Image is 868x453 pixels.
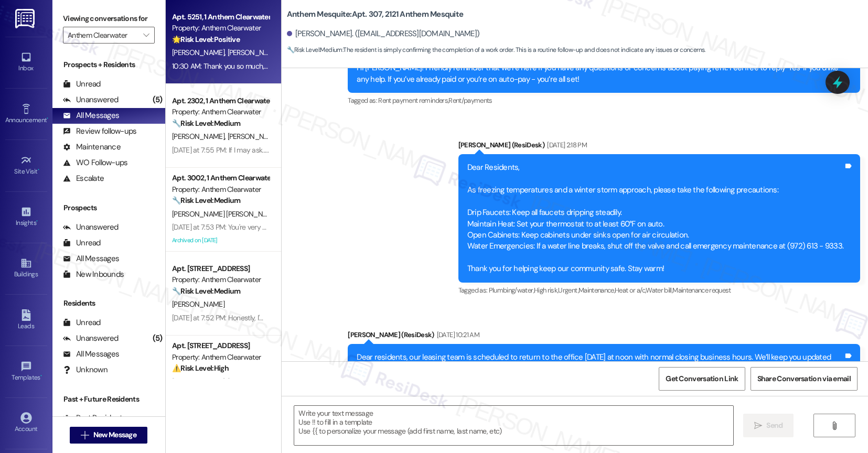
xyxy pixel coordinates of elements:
span: [PERSON_NAME] [227,132,280,141]
div: WO Follow-ups [63,157,127,168]
span: [PERSON_NAME] [227,48,280,57]
div: Property: Anthem Clearwater [172,274,269,285]
a: Leads [5,306,47,335]
div: All Messages [63,349,119,360]
a: Insights • [5,203,47,231]
i:  [143,31,149,39]
a: Buildings [5,254,47,283]
span: High risk , [534,286,559,295]
div: Unread [63,238,101,249]
span: Send [766,420,783,431]
div: Tagged as: [458,283,860,298]
span: [PERSON_NAME] [227,377,280,386]
i:  [81,431,89,439]
span: [PERSON_NAME] [172,48,228,57]
div: Escalate [63,173,104,184]
span: Rent/payments [448,96,492,105]
span: [PERSON_NAME] [172,299,224,309]
span: [PERSON_NAME] [172,377,228,386]
div: Apt. [STREET_ADDRESS] [172,340,269,351]
div: Prospects + Residents [52,59,165,70]
span: • [38,166,39,174]
div: Unanswered [63,94,119,105]
a: Inbox [5,48,47,77]
strong: 🌟 Risk Level: Positive [172,35,240,44]
input: All communities [68,27,138,44]
div: [PERSON_NAME]. ([EMAIL_ADDRESS][DOMAIN_NAME]) [287,28,480,39]
label: Viewing conversations for [63,10,155,27]
div: Unanswered [63,222,119,233]
div: Prospects [52,202,165,213]
div: Unread [63,317,101,328]
strong: 🔧 Risk Level: Medium [172,286,240,296]
span: Heat or a/c , [615,286,646,295]
div: Maintenance [63,142,121,153]
div: Unread [63,79,101,90]
div: [DATE] at 7:52 PM: Honestly, I'm unsure about the timeline. The site team communicates directly w... [172,313,669,322]
span: Share Conversation via email [757,373,851,384]
span: Water bill , [646,286,672,295]
div: [DATE] 2:18 PM [544,139,587,150]
a: Account [5,409,47,437]
span: Rent payment reminders , [378,96,448,105]
div: Past Residents [63,413,126,424]
img: ResiDesk Logo [15,9,37,28]
div: Unanswered [63,333,119,344]
span: Maintenance , [578,286,615,295]
span: • [36,218,38,225]
div: Unknown [63,364,108,375]
div: Apt. [STREET_ADDRESS] [172,263,269,274]
div: Apt. 5251, 1 Anthem Clearwater [172,12,269,23]
a: Site Visit • [5,152,47,180]
div: Tagged as: [348,93,860,108]
div: Review follow-ups [63,126,136,137]
strong: 🔧 Risk Level: Medium [172,118,240,128]
span: [PERSON_NAME] [PERSON_NAME] [172,209,278,219]
div: (5) [150,330,165,347]
div: Archived on [DATE] [171,234,270,247]
i:  [754,422,762,430]
div: Past + Future Residents [52,394,165,405]
div: 10:30 AM: Thank you so much, [PERSON_NAME]. Feel free to let us know if you have other questions ... [172,61,635,71]
button: Share Conversation via email [751,367,858,391]
button: Send [743,414,794,437]
div: Property: Anthem Clearwater [172,184,269,195]
div: Property: Anthem Clearwater [172,23,269,34]
span: Get Conversation Link [666,373,738,384]
strong: 🔧 Risk Level: Medium [172,196,240,205]
button: New Message [70,427,147,444]
div: [DATE] at 7:55 PM: If I may ask...has Anthem Clearwater lived up to your expectations? [172,145,431,155]
div: Residents [52,298,165,309]
i:  [830,422,838,430]
div: Dear residents, our leasing team is scheduled to return to the office [DATE] at noon with normal ... [357,352,843,374]
div: Property: Anthem Clearwater [172,106,269,117]
strong: ⚠️ Risk Level: High [172,363,229,373]
div: [DATE] at 7:53 PM: You're very welcome! [172,222,292,232]
div: Apt. 2302, 1 Anthem Clearwater [172,95,269,106]
div: Apt. 3002, 1 Anthem Clearwater [172,172,269,184]
span: Urgent , [558,286,578,295]
div: [DATE] 10:21 AM [434,329,479,340]
div: New Inbounds [63,269,124,280]
span: New Message [93,429,136,440]
span: [PERSON_NAME] [172,132,228,141]
span: • [47,115,48,122]
strong: 🔧 Risk Level: Medium [287,46,342,54]
div: [PERSON_NAME] (ResiDesk) [348,329,860,344]
div: Dear Residents, As freezing temperatures and a winter storm approach, please take the following p... [467,162,843,274]
div: All Messages [63,110,119,121]
a: Templates • [5,358,47,386]
span: : The resident is simply confirming the completion of a work order. This is a routine follow-up a... [287,45,705,56]
span: Maintenance request [672,286,731,295]
span: Plumbing/water , [489,286,534,295]
div: All Messages [63,253,119,264]
div: (5) [150,92,165,108]
div: Property: Anthem Clearwater [172,352,269,363]
button: Get Conversation Link [659,367,745,391]
b: Anthem Mesquite: Apt. 307, 2121 Anthem Mesquite [287,9,464,20]
span: • [40,372,42,380]
div: [PERSON_NAME] (ResiDesk) [458,139,860,154]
